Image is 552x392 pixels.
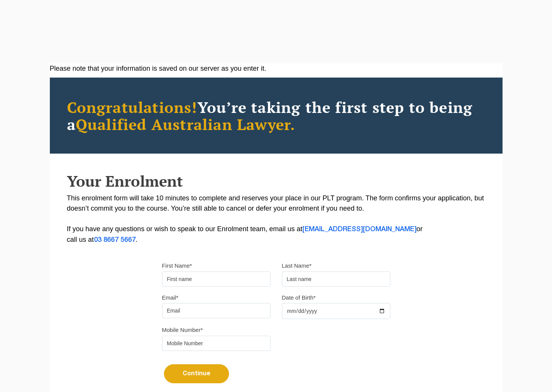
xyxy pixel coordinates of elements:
[162,262,192,270] label: First Name*
[162,303,270,318] input: Email
[162,271,270,287] input: First name
[164,364,229,383] button: Continue
[94,237,136,243] a: 03 8667 5667
[282,294,316,302] label: Date of Birth*
[67,98,485,133] h2: You’re taking the first step to being a
[50,63,503,74] div: Please note that your information is saved on our server as you enter it.
[302,226,417,232] a: [EMAIL_ADDRESS][DOMAIN_NAME]
[67,173,485,189] h2: Your Enrolment
[282,271,390,287] input: Last name
[162,326,203,334] label: Mobile Number*
[67,193,485,245] p: This enrolment form will take 10 minutes to complete and reserves your place in our PLT program. ...
[67,97,197,117] span: Congratulations!
[162,336,270,351] input: Mobile Number
[162,294,178,302] label: Email*
[282,262,312,270] label: Last Name*
[76,114,296,134] span: Qualified Australian Lawyer.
